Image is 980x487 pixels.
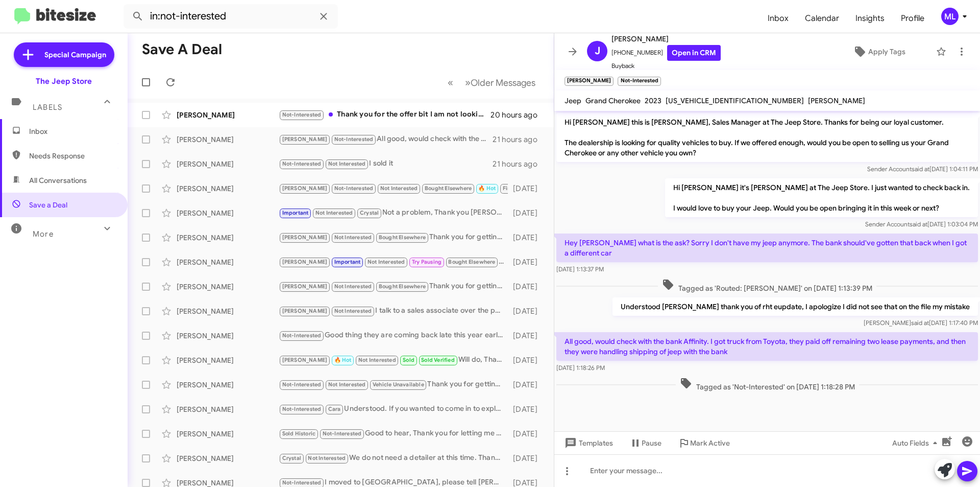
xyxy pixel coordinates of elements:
div: [PERSON_NAME] [177,159,279,169]
span: Not-Interested [334,185,374,192]
p: Understood [PERSON_NAME] thank you of rht eupdate, I apologize I did not see that on the file my ... [612,297,978,316]
div: 21 hours ago [493,134,546,145]
div: [PERSON_NAME] [177,380,279,390]
div: Understood. If you wanted to come in to explore trying to get out of it early just let me know. W... [279,403,508,415]
button: Apply Tags [826,42,931,61]
span: Not Interested [328,160,366,167]
div: [PERSON_NAME] [177,331,279,341]
span: Pause [642,434,661,452]
span: Templates [562,434,613,452]
span: [PERSON_NAME] [611,33,721,45]
div: Thank you for getting back to me. I will update my records. [279,281,508,292]
span: [PERSON_NAME] [282,357,328,363]
span: Not-Interested [282,406,322,412]
div: [PERSON_NAME] [177,233,279,243]
div: [DATE] [508,331,546,341]
span: Not-Interested [282,332,322,339]
div: [DATE] [508,208,546,218]
span: Tagged as 'Not-Interested' on [DATE] 1:18:28 PM [676,377,859,392]
span: Not Interested [334,283,372,290]
span: Crystal [282,455,301,461]
button: Previous [442,72,459,93]
span: Sold Verified [421,357,455,363]
button: Templates [554,434,621,452]
a: Profile [893,4,933,33]
span: 🔥 Hot [478,185,496,192]
div: Good thing they are coming back late this year early next year. Let me know if you'd like a call ... [279,330,508,341]
div: [PERSON_NAME] [177,429,279,439]
span: Crystal [360,210,379,216]
div: We do not need a detailer at this time. Thank you tho. [279,452,508,464]
div: [PERSON_NAME] [177,306,279,316]
span: Not Interested [334,234,372,241]
input: Search [124,4,338,29]
span: Important [334,259,361,265]
div: Thanks I'm sure I'll bring it in there at some point for service as I'm very close to your dealer... [279,182,508,194]
div: Thank you for the offer bit I am not looking to sell at this time [279,109,491,121]
a: Open in CRM [667,45,721,61]
div: [DATE] [508,453,546,463]
div: I talk to a sales associate over the phone which he told me 425 for 24 months 1st month down taxe... [279,305,508,317]
span: Needs Response [29,151,116,161]
div: I sold it [279,158,493,170]
span: [PHONE_NUMBER] [611,45,721,61]
span: Jeep [565,96,581,105]
div: Thank you for getting back to me. I will update my records. [279,379,508,390]
div: The Jeep Store [36,76,92,86]
div: Not a problem, Thank you [PERSON_NAME]. [279,207,508,219]
span: Not-Interested [282,381,322,388]
div: [PERSON_NAME] [177,453,279,463]
span: Grand Cherokee [585,96,641,105]
span: All Conversations [29,175,87,185]
div: [DATE] [508,233,546,243]
p: Hi [PERSON_NAME] it's [PERSON_NAME] at The Jeep Store. I just wanted to check back in. I would lo... [665,178,978,217]
span: Auto Fields [892,434,941,452]
button: Auto Fields [884,434,949,452]
span: Try Pausing [412,259,442,265]
span: Not Interested [380,185,418,192]
span: Vehicle Unavailable [373,381,424,388]
button: ML [933,8,969,25]
div: [DATE] [508,404,546,414]
span: Not-Interested [282,160,322,167]
span: Bought Elsewhere [425,185,472,192]
span: Insights [847,4,893,33]
span: [PERSON_NAME] [DATE] 1:17:40 PM [864,319,978,327]
span: [DATE] 1:18:26 PM [556,364,605,372]
span: [PERSON_NAME] [808,96,865,105]
span: Apply Tags [868,42,905,61]
a: Calendar [797,4,847,33]
span: Not Interested [358,357,396,363]
nav: Page navigation example [442,72,542,93]
span: Not-Interested [282,479,322,486]
span: Sold Historic [282,430,316,437]
span: Older Messages [471,77,535,88]
span: [PERSON_NAME] [282,185,328,192]
div: [PERSON_NAME] [177,404,279,414]
div: Thank you for getting back to me. I will update my records. [279,231,508,243]
div: [PERSON_NAME] [177,257,279,267]
span: Sender Account [DATE] 1:04:11 PM [867,165,978,173]
button: Next [459,72,542,93]
span: Not-Interested [282,111,322,118]
span: Not Interested [367,259,405,265]
span: Sold [403,357,414,363]
div: [PERSON_NAME] [177,355,279,365]
div: [DATE] [508,429,546,439]
div: [PERSON_NAME] [177,134,279,145]
span: Finished [503,185,525,192]
div: [DATE] [508,306,546,316]
span: Special Campaign [44,50,106,60]
h1: Save a Deal [142,41,222,58]
span: 🔥 Hot [334,357,352,363]
a: Special Campaign [14,42,114,67]
small: Not-Interested [618,77,660,86]
span: Cara [328,406,341,412]
span: [PERSON_NAME] [282,136,328,143]
div: Will do, Thank you ! [279,354,508,366]
div: Good to hear, Thank you for letting me know. Have a great day [279,428,508,439]
small: [PERSON_NAME] [565,77,614,86]
div: [PERSON_NAME] [177,183,279,194]
div: [DATE] [508,380,546,390]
